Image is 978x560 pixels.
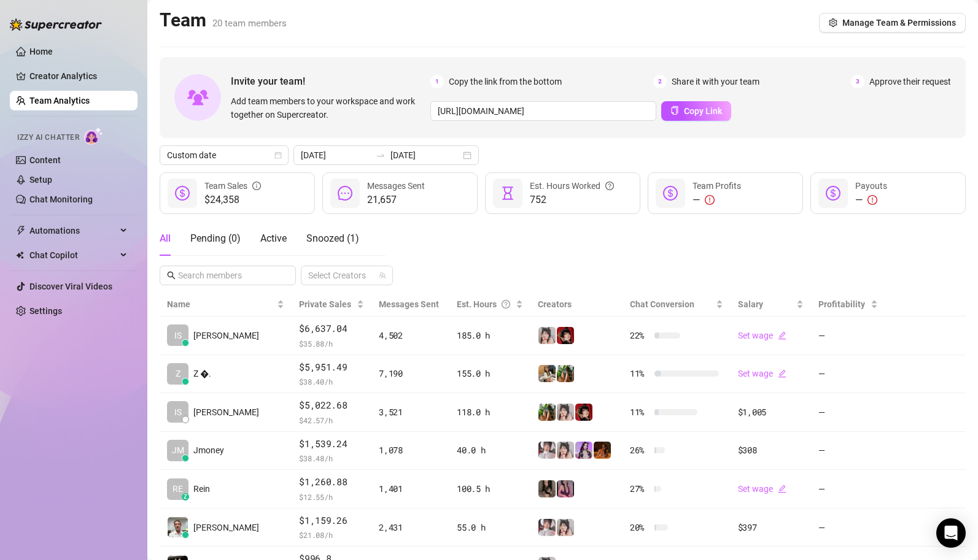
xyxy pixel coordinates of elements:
span: $1,260.88 [299,475,364,489]
img: Chat Copilot [16,251,24,259]
td: — [811,508,885,547]
span: calendar [274,152,282,159]
span: 11 % [630,405,650,419]
img: Ani [557,404,574,421]
span: 20 team members [212,18,287,29]
div: 1,078 [379,443,442,457]
span: 11 % [630,367,650,380]
span: $ 35.88 /h [299,337,364,350]
span: question-circle [502,297,510,311]
img: Miss [575,404,592,421]
span: $1,539.24 [299,437,364,451]
span: Copy Link [684,106,722,116]
span: Izzy AI Chatter [17,132,79,144]
a: Creator Analytics [29,66,128,86]
a: Discover Viral Videos [29,282,112,291]
span: info-circle [252,179,261,193]
span: Add team members to your workspace and work together on Supercreator. [231,94,425,121]
span: $5,022.68 [299,398,364,413]
img: PantheraX [594,442,611,459]
span: JM [172,443,184,457]
span: IS [174,405,182,419]
span: Messages Sent [379,299,439,309]
img: logo-BBDzfeDw.svg [10,18,102,31]
span: $ 21.08 /h [299,529,364,541]
div: $308 [738,443,804,457]
span: RE [173,482,183,496]
span: exclamation-circle [705,195,715,205]
span: message [338,186,352,201]
span: [PERSON_NAME] [193,329,259,342]
span: Active [260,232,287,244]
div: 2,431 [379,521,442,534]
span: edit [778,331,786,340]
a: Setup [29,175,52,185]
input: Start date [301,148,371,162]
span: swap-right [376,150,386,160]
img: Kisa [575,442,592,459]
div: 185.0 h [457,329,523,342]
div: Pending ( 0 ) [190,231,241,246]
span: Snoozed ( 1 ) [306,232,359,244]
img: Miss [557,327,574,344]
div: — [693,193,741,207]
td: — [811,355,885,394]
img: Ani [538,327,556,344]
div: 4,502 [379,329,442,342]
div: z [182,493,189,501]
img: Sabrina [538,404,556,421]
div: 118.0 h [457,405,523,419]
div: Open Intercom Messenger [936,518,966,548]
a: Settings [29,306,62,316]
div: 100.5 h [457,482,523,496]
span: $6,637.04 [299,321,364,336]
td: — [811,316,885,355]
th: Name [160,293,292,316]
span: Messages Sent [367,181,425,191]
span: 26 % [630,443,650,457]
img: Ani [557,442,574,459]
span: Z �. [193,367,211,380]
a: Set wageedit [738,331,786,340]
input: Search members [178,269,279,282]
img: Sabrina [557,365,574,382]
span: hourglass [500,186,515,201]
span: Approve their request [869,75,951,88]
span: Chat Conversion [630,299,694,309]
span: exclamation-circle [867,195,877,205]
div: 40.0 h [457,443,523,457]
div: $1,005 [738,405,804,419]
img: Rosie [538,442,556,459]
button: Manage Team & Permissions [819,13,966,33]
div: All [160,231,171,246]
span: IS [174,329,182,342]
a: Set wageedit [738,369,786,378]
span: Name [167,297,274,311]
span: $5,951.49 [299,360,364,375]
span: Z [176,367,180,380]
div: 3,521 [379,405,442,419]
span: $24,358 [204,193,261,207]
span: [PERSON_NAME] [193,405,259,419]
span: Team Profits [693,181,741,191]
span: Payouts [855,181,887,191]
div: Team Sales [204,179,261,193]
span: $ 12.55 /h [299,491,364,503]
span: 2 [653,75,667,88]
div: 55.0 h [457,521,523,534]
td: — [811,393,885,432]
span: Chat Copilot [29,245,117,265]
div: Est. Hours Worked [530,179,614,193]
td: — [811,432,885,470]
input: End date [390,148,460,162]
div: — [855,193,887,207]
img: Lil [557,480,574,497]
span: Manage Team & Permissions [842,18,956,28]
span: Copy the link from the bottom [449,75,562,88]
div: 1,401 [379,482,442,496]
span: $1,159.26 [299,513,364,528]
span: to [376,150,386,160]
h2: Team [160,9,287,32]
div: 7,190 [379,367,442,380]
img: yeule [538,480,556,497]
